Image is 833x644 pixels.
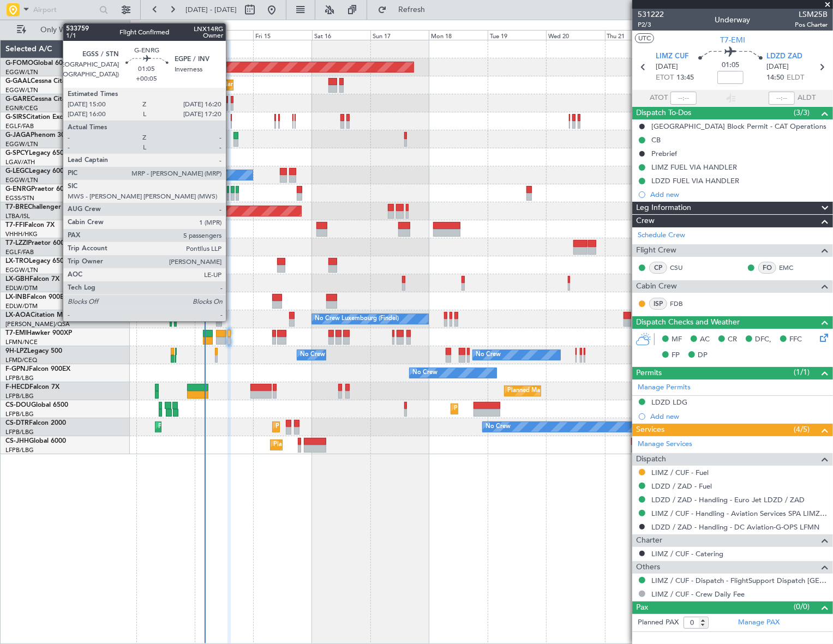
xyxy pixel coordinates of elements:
[373,1,438,19] button: Refresh
[5,78,31,85] span: G-GAAL
[488,30,546,40] div: Tue 19
[636,215,655,227] span: Crew
[651,468,709,477] a: LIMZ / CUF - Fuel
[486,419,511,435] div: No Crew
[5,222,55,228] a: T7-FFIFalcon 7X
[794,601,810,612] span: (0/0)
[253,30,311,40] div: Fri 15
[5,410,34,418] a: LFPB/LBG
[5,374,34,382] a: LFPB/LBG
[766,62,789,73] span: [DATE]
[5,168,64,174] a: G-LEGCLegacy 600
[167,113,339,129] div: Planned Maint [GEOGRAPHIC_DATA] ([GEOGRAPHIC_DATA])
[651,398,687,407] div: LDZD LDG
[794,107,810,118] span: (3/3)
[650,190,828,199] div: Add new
[636,107,691,119] span: Dispatch To-Dos
[5,428,34,436] a: LFPB/LBG
[5,132,31,139] span: G-JAGA
[795,9,828,20] span: LSM25B
[656,73,674,83] span: ETOT
[5,420,66,426] a: CS-DTRFalcon 2000
[787,73,804,83] span: ELDT
[5,366,29,372] span: F-GPNJ
[5,284,38,292] a: EDLW/DTM
[5,330,27,336] span: T7-EMI
[795,20,828,29] span: Pos Charter
[670,299,694,309] a: FDB
[5,330,72,336] a: T7-EMIHawker 900XP
[5,402,68,408] a: CS-DOUGlobal 6500
[158,419,214,435] div: Planned Maint Sofia
[651,549,723,558] a: LIMZ / CUF - Catering
[779,263,804,273] a: EMC
[412,365,438,381] div: No Crew
[651,122,826,131] div: [GEOGRAPHIC_DATA] Block Permit - CAT Operations
[638,9,664,20] span: 531222
[173,167,198,183] div: No Crew
[5,258,64,264] a: LX-TROLegacy 650
[5,302,38,310] a: EDLW/DTM
[5,276,59,282] a: LX-GBHFalcon 7X
[5,176,38,184] a: EGGW/LTN
[636,561,660,574] span: Others
[651,135,661,145] div: CB
[5,104,38,112] a: EGNR/CEG
[715,15,751,26] div: Underway
[672,334,682,345] span: MF
[638,230,685,241] a: Schedule Crew
[636,316,740,329] span: Dispatch Checks and Weather
[5,204,75,210] a: T7-BREChallenger 604
[5,60,33,67] span: G-FOMO
[273,437,445,453] div: Planned Maint [GEOGRAPHIC_DATA] ([GEOGRAPHIC_DATA])
[649,298,667,310] div: ISP
[98,275,219,291] div: Planned Maint Nice ([GEOGRAPHIC_DATA])
[5,392,34,400] a: LFPB/LBG
[195,30,253,40] div: Thu 14
[5,96,95,103] a: G-GARECessna Citation XLS+
[5,194,34,202] a: EGSS/STN
[5,168,29,174] span: G-LEGC
[5,212,30,220] a: LTBA/ISL
[132,22,151,31] div: [DATE]
[315,311,399,327] div: No Crew Luxembourg (Findel)
[651,509,828,518] a: LIMZ / CUF - Handling - Aviation Services SPA LIMZ / CUF
[766,73,784,83] span: 14:50
[670,263,694,273] a: CSU
[5,366,70,372] a: F-GPNJFalcon 900EX
[5,294,92,300] a: LX-INBFalcon 900EX EASy II
[766,51,802,62] span: LDZD ZAD
[5,158,35,166] a: LGAV/ATH
[5,78,95,85] a: G-GAALCessna Citation XLS+
[650,412,828,421] div: Add new
[638,439,692,450] a: Manage Services
[5,294,27,300] span: LX-INB
[656,62,679,73] span: [DATE]
[649,262,667,274] div: CP
[33,2,96,18] input: Airport
[429,30,487,40] div: Mon 18
[605,30,663,40] div: Thu 21
[300,347,325,363] div: No Crew
[672,350,680,361] span: FP
[389,6,435,14] span: Refresh
[651,495,805,504] a: LDZD / ZAD - Handling - Euro Jet LDZD / ZAD
[312,30,370,40] div: Sat 16
[5,320,70,328] a: [PERSON_NAME]/QSA
[5,240,28,246] span: T7-LZZI
[5,240,64,246] a: T7-LZZIPraetor 600
[454,401,626,417] div: Planned Maint [GEOGRAPHIC_DATA] ([GEOGRAPHIC_DATA])
[670,92,697,105] input: --:--
[651,149,677,158] div: Prebrief
[728,334,737,345] span: CR
[12,21,118,39] button: Only With Activity
[5,258,29,264] span: LX-TRO
[638,382,691,393] a: Manage Permits
[5,122,34,130] a: EGLF/FAB
[5,114,68,121] a: G-SIRSCitation Excel
[5,338,38,346] a: LFMN/NCE
[5,150,29,157] span: G-SPCY
[636,202,691,214] span: Leg Information
[5,150,64,157] a: G-SPCYLegacy 650
[794,424,810,435] span: (4/5)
